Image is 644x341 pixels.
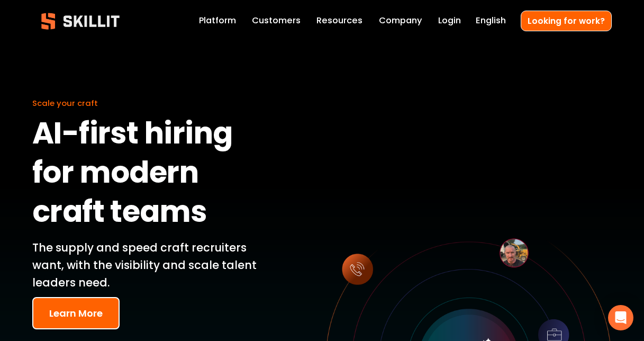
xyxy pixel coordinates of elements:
[316,14,362,28] span: Resources
[476,14,506,28] span: English
[476,14,506,29] div: language picker
[32,297,120,329] button: Learn More
[252,14,301,29] a: Customers
[438,14,461,29] a: Login
[379,14,422,29] a: Company
[32,111,239,240] strong: AI-first hiring for modern craft teams
[32,239,270,292] p: The supply and speed craft recruiters want, with the visibility and scale talent leaders need.
[521,11,612,31] a: Looking for work?
[316,14,362,29] a: folder dropdown
[199,14,236,29] a: Platform
[32,97,98,109] span: Scale your craft
[608,305,633,330] div: Open Intercom Messenger
[32,5,129,37] img: Skillit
